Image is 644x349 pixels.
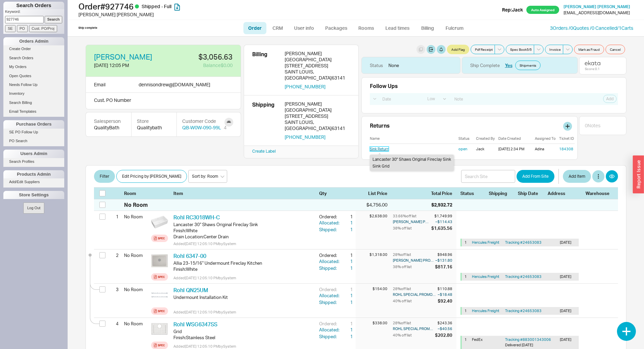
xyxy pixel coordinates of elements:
[431,214,452,219] div: $1,749.99
[3,72,64,80] a: Open Quotes
[505,337,551,342] a: Tracking #883001343006
[435,252,452,257] div: $948.96
[94,124,123,131] div: QualityBath
[393,258,434,263] div: [PERSON_NAME] PROMOTION
[522,343,533,347] span: [DATE]
[173,321,217,328] a: Rohl WSG6347SS
[458,147,473,151] a: open
[168,62,233,69] div: Balance $0.00
[548,190,581,196] div: Address
[3,99,64,106] a: Search Billing
[319,327,353,333] button: Allocated:1
[173,328,314,334] div: Grid
[564,4,630,9] span: [PERSON_NAME] [PERSON_NAME]
[151,342,168,349] a: Spec
[560,240,576,245] div: [DATE]
[173,260,314,266] div: Allia 23-15/16" Undermount Fireclay Kitchen
[3,137,64,145] a: PO Search
[9,83,38,87] span: Needs Follow Up
[319,299,341,305] div: Shipped:
[285,63,350,69] div: [STREET_ADDRESS]
[506,45,534,54] button: Spec Book5/5
[252,149,276,154] a: Create Label
[158,236,165,241] div: Spec
[370,62,383,68] div: Status
[3,37,64,45] div: Orders Admin
[435,332,452,338] div: $202.80
[110,318,119,329] div: 4
[471,45,495,54] button: Pdf Receipt
[341,321,353,327] div: 1
[319,226,341,233] div: Shipped:
[585,67,600,71] div: Score: 0.1
[341,214,353,220] div: 1
[285,57,350,63] div: [GEOGRAPHIC_DATA]
[319,252,341,258] div: Ordered:
[606,96,614,102] span: Add
[356,252,387,257] div: $1,318.00
[173,253,206,259] a: Rohl 6347-00
[475,47,493,52] span: Pdf Receipt
[268,22,288,34] a: CRM
[319,226,353,233] button: Shipped:1
[319,321,341,327] div: Ordered:
[393,286,436,291] div: 28 % off list
[173,266,314,272] div: Finish : White
[435,321,452,326] div: $243.36
[564,4,630,9] a: [PERSON_NAME] [PERSON_NAME]
[243,22,266,34] a: Order
[341,258,353,264] div: 1
[182,118,226,125] div: Customer Code
[110,284,119,295] div: 3
[94,81,105,88] div: Email
[94,53,152,61] a: [PERSON_NAME]
[431,190,456,196] div: Total Price
[354,22,379,34] a: Rooms
[285,84,326,90] button: [PHONE_NUMBER]
[285,134,326,140] button: [PHONE_NUMBER]
[319,286,341,292] div: Ordered:
[173,214,220,221] a: Rohl RC3018WH-C
[564,10,630,15] div: [EMAIL_ADDRESS][DOMAIN_NAME]
[3,150,64,158] div: Users Admin
[3,170,64,178] div: Products Admin
[437,292,452,297] div: – $18.48
[379,94,422,104] input: Date
[574,45,604,54] button: Mark as Fraud
[29,25,57,32] input: Cust. PO/Proj
[464,308,469,313] div: 1
[137,124,171,131] div: Qualitybath
[560,337,576,348] div: [DATE]
[586,190,613,196] div: Warehouse
[319,327,341,333] div: Allocated:
[319,220,353,226] button: Allocated:1
[3,81,64,88] a: Needs Follow Up
[285,113,350,119] div: [STREET_ADDRESS]
[431,201,452,208] div: $2,932.72
[5,25,16,32] input: SE
[252,101,279,140] div: Shipping
[124,249,148,261] div: No Room
[173,344,314,349] div: Added [DATE] 12:05:10 PM by System
[373,163,451,170] div: Sink Grid
[437,286,452,291] div: $110.88
[447,45,469,54] button: Add Flag
[356,321,387,326] div: $338.00
[3,120,64,128] div: Purchase Orders
[319,292,341,299] div: Allocated:
[498,136,532,141] div: Date Created
[319,333,353,340] button: Shipped:1
[510,47,532,52] span: Spec Book 5 / 5
[341,292,353,299] div: 1
[341,252,353,258] div: 1
[3,45,64,52] a: Create Order
[139,81,210,88] div: dennisondrew @ [DOMAIN_NAME]
[289,22,319,34] a: User info
[158,274,165,280] div: Spec
[5,9,64,16] p: Keyword:
[569,172,585,180] span: Add Item
[151,235,168,242] a: Spec
[173,287,208,293] a: Rohl QN25UM
[3,108,64,115] a: Email Templates
[451,47,465,52] span: Add Flag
